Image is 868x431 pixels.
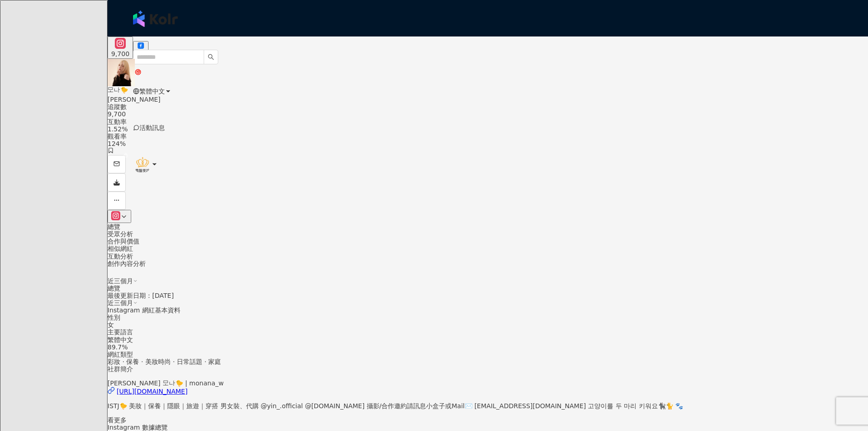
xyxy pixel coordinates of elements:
[108,387,868,395] a: [URL][DOMAIN_NAME]
[108,424,868,431] div: Instagram 數據總覽
[108,110,126,118] span: 9,700
[108,379,224,387] span: [PERSON_NAME] 모나🐤 | monana_w
[108,336,868,343] div: 繁體中文
[108,118,868,125] div: 互動率
[108,260,868,267] div: 創作內容分析
[139,124,165,131] span: 活動訊息
[108,238,868,245] div: 合作與價值
[108,36,133,59] button: 9,700
[108,253,868,260] div: 互動分析
[208,54,214,60] span: search
[108,103,868,110] div: 追蹤數
[111,50,129,57] div: 9,700
[117,388,188,395] div: [URL][DOMAIN_NAME]
[108,416,127,424] span: 看更多
[108,96,160,103] span: [PERSON_NAME]
[108,328,868,336] div: 主要語言
[134,156,151,173] img: %E6%B3%95%E5%96%AC%E9%86%AB%E7%BE%8E%E8%A8%BA%E6%89%80_LOGO%20.png
[108,277,138,285] div: 近三個月
[108,402,690,410] span: ISTJ🐤 美妝｜保養｜隱眼｜旅遊｜穿搭 男女裝、代購 @yin_.official @[DOMAIN_NAME] 攝影/合作邀約請訊息小盒子或Mail✉️ [EMAIL_ADDRESS][DO...
[108,306,868,314] div: Instagram 網紅基本資料
[108,133,868,140] div: 觀看率
[108,314,868,321] div: 性別
[108,223,868,230] div: 總覽
[108,343,128,351] span: 89.7%
[108,365,868,373] div: 社群簡介
[108,59,135,86] img: KOL Avatar
[133,41,149,59] button: 62
[108,245,868,252] div: 相似網紅
[108,125,128,133] span: 1.52%
[108,230,868,238] div: 受眾分析
[133,10,178,27] img: logo
[108,86,160,93] div: 모나🐤
[108,285,868,292] div: 總覽
[108,140,126,147] span: 124%
[108,321,868,328] div: 女
[108,292,868,299] div: 最後更新日期：[DATE]
[108,351,868,358] div: 網紅類型
[108,299,868,306] div: 近三個月
[108,358,221,365] span: 彩妝 · 保養 · 美妝時尚 · 日常話題 · 家庭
